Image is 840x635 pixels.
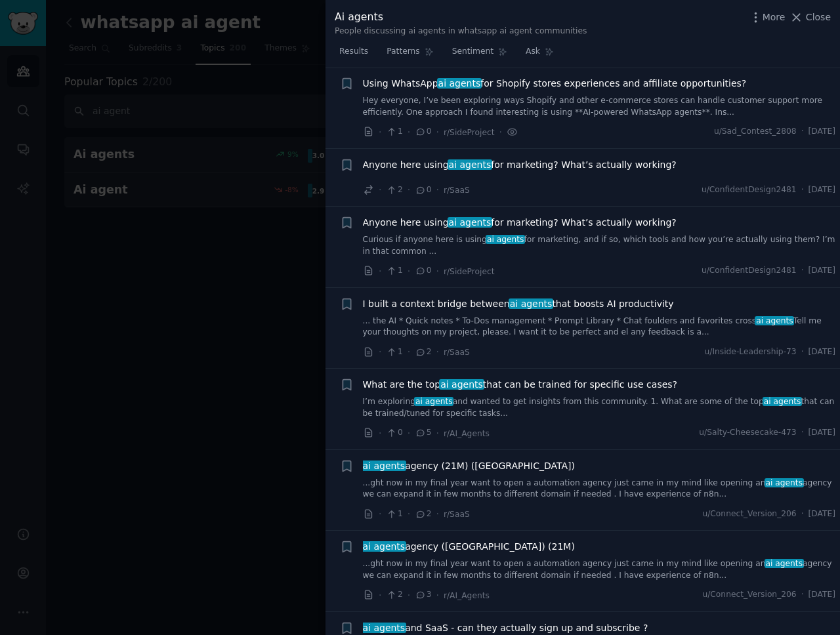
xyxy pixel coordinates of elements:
span: 2 [386,184,402,196]
span: · [408,588,410,602]
a: ... the AI * Quick notes * To-Dos management * Prompt Library * Chat foulders and favorites cross... [363,316,836,338]
span: [DATE] [808,508,835,520]
span: Patterns [387,46,419,58]
span: r/SaaS [444,348,470,357]
span: ai agents [362,541,406,552]
span: u/Inside-Leadership-73 [705,346,797,358]
span: · [436,588,439,602]
a: I built a context bridge betweenai agentsthat boosts AI productivity [363,297,674,311]
a: Anyone here usingai agentsfor marketing? What’s actually working? [363,216,677,230]
span: · [379,264,381,278]
button: More [749,10,786,24]
span: · [408,264,410,278]
a: ...ght now in my final year want to open a automation agency just came in my mind like opening an... [363,478,836,501]
span: and SaaS - can they actually sign up and subscribe ? [363,621,648,635]
span: · [379,345,381,359]
span: u/Sad_Contest_2808 [714,126,797,138]
span: · [379,426,381,440]
span: ai agents [486,235,525,244]
span: · [499,125,502,139]
a: Hey everyone, I’ve been exploring ways Shopify and other e-commerce stores can handle customer su... [363,95,836,118]
span: · [436,125,439,139]
a: ...ght now in my final year want to open a automation agency just came in my mind like opening an... [363,558,836,581]
span: · [801,265,804,277]
span: · [379,588,381,602]
span: [DATE] [808,346,835,358]
span: [DATE] [808,589,835,601]
span: · [436,264,439,278]
span: · [801,126,804,138]
span: Anyone here using for marketing? What’s actually working? [363,216,677,230]
a: Using WhatsAppai agentsfor Shopify stores experiences and affiliate opportunities? [363,77,747,91]
span: r/SideProject [444,128,495,137]
span: r/SaaS [444,186,470,195]
span: 0 [415,126,431,138]
span: Ask [526,46,540,58]
span: ai agents [439,379,484,390]
button: Close [789,10,831,24]
span: · [436,345,439,359]
span: agency (21M) ([GEOGRAPHIC_DATA]) [363,459,575,473]
span: More [763,10,786,24]
span: ai agents [509,298,553,309]
span: · [801,184,804,196]
div: People discussing ai agents in whatsapp ai agent communities [335,26,587,37]
span: 1 [386,508,402,520]
span: u/Connect_Version_206 [702,508,796,520]
span: [DATE] [808,265,835,277]
span: u/ConfidentDesign2481 [702,184,797,196]
span: · [408,426,410,440]
span: · [801,589,804,601]
span: ai agents [362,623,406,633]
span: Results [339,46,368,58]
span: · [436,426,439,440]
span: 1 [386,126,402,138]
a: Curious if anyone here is usingai agentsfor marketing, and if so, which tools and how you’re actu... [363,234,836,257]
span: · [801,427,804,439]
a: I’m exploringai agentsand wanted to get insights from this community. 1. What are some of the top... [363,396,836,419]
span: [DATE] [808,184,835,196]
span: 3 [415,589,431,601]
span: Anyone here using for marketing? What’s actually working? [363,158,677,172]
span: · [801,508,804,520]
span: u/Connect_Version_206 [702,589,796,601]
span: · [408,183,410,197]
a: ai agentsagency (21M) ([GEOGRAPHIC_DATA]) [363,459,575,473]
span: 0 [415,265,431,277]
span: ai agents [362,461,406,471]
span: · [436,183,439,197]
span: 2 [415,508,431,520]
span: Close [806,10,831,24]
span: 0 [386,427,402,439]
span: u/Salty-Cheesecake-473 [699,427,796,439]
span: · [436,507,439,521]
a: ai agentsand SaaS - can they actually sign up and subscribe ? [363,621,648,635]
a: ai agentsagency ([GEOGRAPHIC_DATA]) (21M) [363,540,575,554]
span: ai agents [437,78,482,89]
span: · [379,507,381,521]
span: · [379,183,381,197]
span: · [408,125,410,139]
span: 2 [386,589,402,601]
span: u/ConfidentDesign2481 [702,265,797,277]
span: ai agents [765,559,804,568]
a: What are the topai agentsthat can be trained for specific use cases? [363,378,678,392]
span: [DATE] [808,427,835,439]
span: ai agents [763,397,802,406]
span: I built a context bridge between that boosts AI productivity [363,297,674,311]
span: What are the top that can be trained for specific use cases? [363,378,678,392]
span: · [379,125,381,139]
span: ai agents [765,478,804,487]
span: 5 [415,427,431,439]
a: Ask [521,41,558,68]
a: Anyone here usingai agentsfor marketing? What’s actually working? [363,158,677,172]
span: · [408,345,410,359]
span: r/AI_Agents [444,591,490,600]
span: ai agents [414,397,453,406]
span: Sentiment [452,46,493,58]
span: · [801,346,804,358]
span: 1 [386,265,402,277]
a: Sentiment [448,41,512,68]
span: Using WhatsApp for Shopify stores experiences and affiliate opportunities? [363,77,747,91]
span: 1 [386,346,402,358]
